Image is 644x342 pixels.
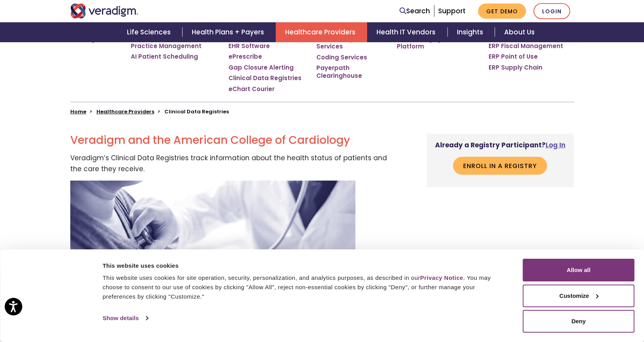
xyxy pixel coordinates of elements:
[70,134,389,147] h2: Veradigm and the American College of Cardiology
[489,42,563,50] a: ERP Fiscal Management
[489,64,542,72] a: ERP Supply Chain
[397,35,477,50] a: Patient Engagement Platform
[96,108,154,115] a: Healthcare Providers
[228,42,270,50] a: EHR Software
[228,74,301,82] a: Clinical Data Registries
[489,53,538,61] a: ERP Point of Use
[495,22,544,42] a: About Us
[448,22,495,42] a: Insights
[367,22,447,42] a: Health IT Vendors
[316,54,367,61] a: Coding Services
[523,285,635,307] button: Customize
[70,181,355,331] img: Doctor using a sethoscope on patient's chest with Veradigm and American College of Cardiology log...
[70,153,389,174] p: Veradigm’s Clinical Data Registries track information about the health status of patients and the...
[420,274,463,281] a: Privacy Notice
[118,22,182,42] a: Life Sciences
[228,85,275,93] a: eChart Courier
[435,140,566,150] strong: Already a Registry Participant?
[438,6,466,16] a: Support
[523,259,635,281] button: Allow all
[478,4,526,19] a: Get Demo
[103,273,505,301] div: This website uses cookies for site operation, security, personalization, and analytics purposes, ...
[523,310,635,333] button: Deny
[228,64,294,72] a: Gap Closure Alerting
[533,3,570,19] a: Login
[316,64,385,79] a: Payerpath Clearinghouse
[131,53,198,61] a: AI Patient Scheduling
[131,42,202,50] a: Practice Management
[453,157,547,175] a: ENROLL IN A REGISTRY
[546,140,566,150] a: Log In
[70,108,86,115] a: Home
[103,312,148,324] a: Show details
[316,35,385,50] a: Revenue Cycle Services
[70,4,139,18] img: Veradigm logo
[276,22,367,42] a: Healthcare Providers
[182,22,276,42] a: Health Plans + Payers
[103,261,505,270] div: This website uses cookies
[400,6,430,16] a: Search
[228,53,262,61] a: ePrescribe
[70,35,119,43] a: Veradigm Suite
